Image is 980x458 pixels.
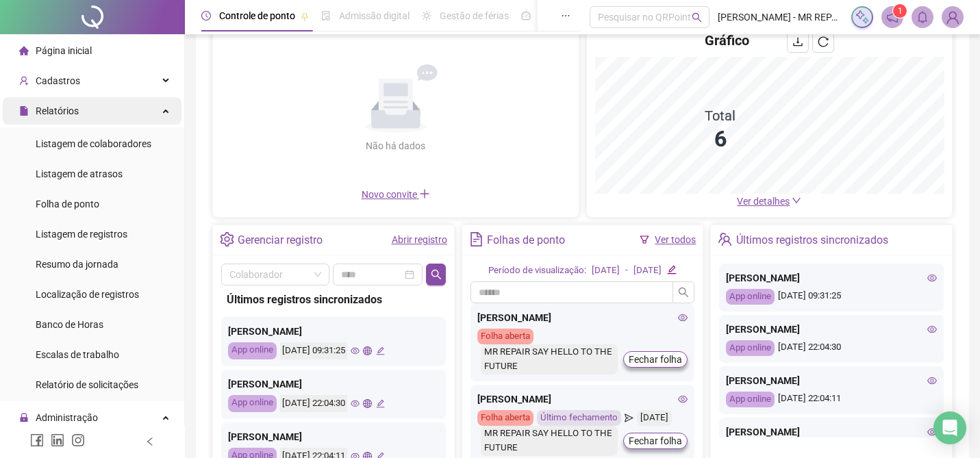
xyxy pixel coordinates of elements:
span: search [431,269,442,280]
span: global [363,399,372,408]
span: dashboard [521,11,531,21]
span: reload [818,36,829,47]
div: App online [228,342,277,359]
span: edit [667,265,676,274]
span: Listagem de registros [36,229,127,240]
div: [PERSON_NAME] [726,373,937,388]
div: Gerenciar registro [238,229,323,252]
span: Administração [36,412,98,423]
span: pushpin [301,12,309,21]
span: Novo convite [362,189,430,200]
button: Fechar folha [623,351,688,368]
span: eye [927,325,937,334]
span: Página inicial [36,45,92,56]
span: Escalas de trabalho [36,349,119,360]
div: [PERSON_NAME] [477,392,688,407]
div: MR REPAIR SAY HELLO TO THE FUTURE [481,344,618,374]
span: facebook [30,433,44,447]
div: [PERSON_NAME] [228,377,439,392]
div: Últimos registros sincronizados [227,291,440,308]
span: file-done [321,11,331,21]
sup: 1 [893,4,907,18]
span: Gestão de férias [440,10,509,21]
span: global [363,346,372,355]
div: Folhas de ponto [487,229,565,252]
div: App online [726,392,775,407]
span: Relatórios [36,105,79,116]
span: filter [640,235,649,244]
span: Ver detalhes [737,196,790,207]
div: [PERSON_NAME] [228,324,439,339]
span: instagram [71,433,85,447]
span: Relatório de solicitações [36,379,138,390]
div: Período de visualização: [488,264,586,278]
div: Não há dados [333,138,459,153]
span: eye [678,313,688,322]
span: setting [220,232,234,246]
span: notification [886,11,899,23]
span: eye [351,399,360,408]
span: Fechar folha [629,352,682,367]
span: Controle de ponto [219,10,295,21]
div: [PERSON_NAME] [726,322,937,337]
span: Cadastros [36,75,80,86]
a: Ver detalhes down [737,196,801,207]
div: [DATE] [633,264,662,278]
div: [PERSON_NAME] [726,424,937,440]
span: user-add [19,76,29,86]
span: edit [376,346,385,355]
div: Últimos registros sincronizados [736,229,888,252]
span: linkedin [51,433,64,447]
span: 1 [898,6,903,16]
img: 89840 [942,7,963,27]
span: team [718,232,732,246]
span: Fechar folha [629,433,682,448]
span: file-text [469,232,483,246]
button: Fechar folha [623,433,688,449]
span: send [625,410,633,426]
div: [PERSON_NAME] [228,429,439,444]
div: - [625,264,628,278]
span: Admissão digital [339,10,410,21]
a: Ver todos [655,234,696,245]
span: file [19,106,29,116]
span: sun [422,11,431,21]
span: download [792,36,803,47]
span: Listagem de atrasos [36,168,123,179]
h4: Gráfico [705,31,749,50]
img: sparkle-icon.fc2bf0ac1784a2077858766a79e2daf3.svg [855,10,870,25]
div: [DATE] [637,410,672,426]
span: Banco de Horas [36,319,103,330]
div: Folha aberta [477,329,533,344]
span: plus [419,188,430,199]
div: [DATE] 22:04:11 [726,392,937,407]
span: search [692,12,702,23]
div: Último fechamento [537,410,621,426]
div: Open Intercom Messenger [933,411,966,444]
span: Localização de registros [36,289,139,300]
span: [PERSON_NAME] - MR REPAIR SAY HELLO TO THE FUTURE [718,10,843,25]
span: eye [678,394,688,404]
a: Abrir registro [392,234,447,245]
span: edit [376,399,385,408]
div: App online [228,395,277,412]
div: [PERSON_NAME] [477,310,688,325]
span: eye [927,376,937,385]
div: App online [726,289,775,305]
span: home [19,46,29,55]
span: Listagem de colaboradores [36,138,151,149]
div: [DATE] [592,264,620,278]
div: MR REPAIR SAY HELLO TO THE FUTURE [481,426,618,456]
span: ellipsis [561,11,570,21]
span: search [678,287,689,298]
div: [DATE] 22:04:30 [280,395,347,412]
span: clock-circle [201,11,211,21]
span: down [792,196,801,205]
span: left [145,437,155,446]
span: eye [927,273,937,283]
div: [DATE] 09:31:25 [280,342,347,359]
div: [DATE] 22:04:30 [726,340,937,356]
span: eye [927,427,937,437]
span: lock [19,413,29,422]
span: bell [916,11,929,23]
